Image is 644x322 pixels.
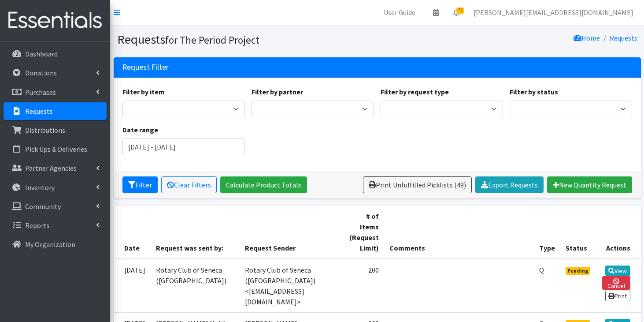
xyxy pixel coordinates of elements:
a: Inventory [4,179,107,196]
label: Date range [122,124,158,135]
abbr: Quantity [539,266,544,274]
input: January 1, 2011 - December 31, 2011 [122,139,245,155]
h3: Request Filter [122,63,169,72]
td: [DATE] [114,259,151,313]
p: Community [25,202,61,211]
a: New Quantity Request [547,176,632,193]
label: Filter by item [122,86,165,97]
p: Inventory [25,183,55,192]
a: Reports [4,217,107,234]
p: Purchases [25,88,56,97]
th: Comments [384,206,533,259]
th: Request was sent by: [151,206,240,259]
a: 71 [446,4,466,21]
a: Purchases [4,83,107,101]
a: View [605,266,630,276]
a: Export Requests [475,176,544,193]
label: Filter by request type [381,86,449,97]
a: Home [574,34,600,42]
td: Rotary Club of Seneca ([GEOGRAPHIC_DATA]) [151,259,240,313]
button: Filter [122,176,158,193]
span: 71 [456,7,464,14]
a: Dashboard [4,45,107,63]
label: Filter by status [510,86,558,97]
p: My Organization [25,240,75,249]
a: Partner Agencies [4,159,107,177]
a: Calculate Product Totals [220,176,307,193]
small: for The Period Project [165,34,259,46]
h1: Requests [117,32,374,47]
td: Rotary Club of Seneca ([GEOGRAPHIC_DATA]) <[EMAIL_ADDRESS][DOMAIN_NAME]> [240,259,341,313]
p: Requests [25,107,53,116]
a: Clear Filters [161,176,217,193]
a: Print [605,291,630,301]
th: Request Sender [240,206,341,259]
p: Pick Ups & Deliveries [25,145,87,154]
a: Print Unfulfilled Picklists (49) [363,176,472,193]
th: # of Items (Request Limit) [341,206,385,259]
p: Dashboard [25,49,58,58]
th: Type [534,206,560,259]
a: Donations [4,64,107,82]
a: [PERSON_NAME][EMAIL_ADDRESS][DOMAIN_NAME] [466,4,640,21]
a: Requests [4,102,107,120]
img: HumanEssentials [4,6,107,35]
th: Date [114,206,151,259]
th: Status [560,206,597,259]
p: Distributions [25,126,65,135]
a: My Organization [4,236,107,253]
p: Partner Agencies [25,164,77,172]
a: Pick Ups & Deliveries [4,140,107,158]
a: Distributions [4,121,107,139]
p: Donations [25,68,57,77]
th: Actions [597,206,640,259]
a: Requests [610,34,637,42]
a: User Guide [377,4,422,21]
p: Reports [25,221,50,230]
label: Filter by partner [252,86,303,97]
td: 200 [341,259,385,313]
span: Pending [566,267,591,275]
a: Community [4,198,107,215]
a: Cancel [602,276,630,290]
